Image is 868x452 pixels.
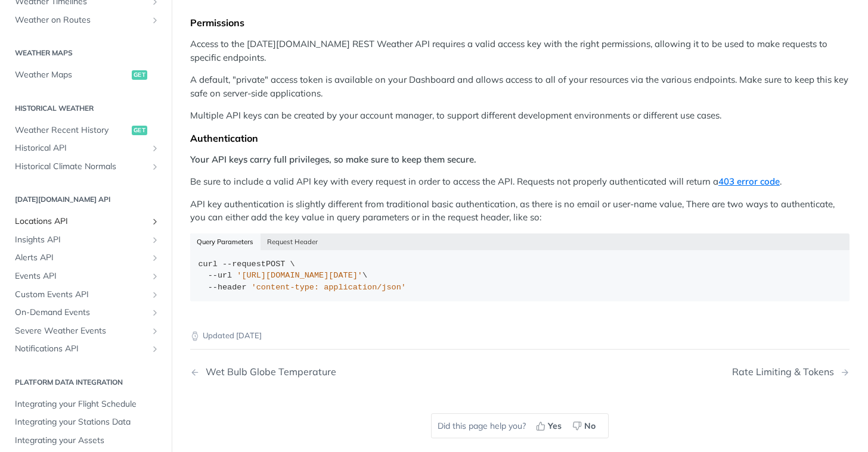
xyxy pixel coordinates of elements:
h2: [DATE][DOMAIN_NAME] API [9,194,163,205]
div: Permissions [190,17,850,29]
a: Previous Page: Wet Bulb Globe Temperature [190,366,473,378]
span: Weather Maps [15,69,129,81]
button: Show subpages for Locations API [150,217,160,226]
p: Updated [DATE] [190,330,850,342]
h2: Weather Maps [9,48,163,58]
div: Wet Bulb Globe Temperature [200,366,336,378]
button: Request Header [261,233,325,250]
span: Weather Recent History [15,124,129,136]
span: Historical Climate Normals [15,161,147,173]
div: Rate Limiting & Tokens [732,366,840,378]
button: Show subpages for On-Demand Events [150,308,160,317]
a: On-Demand EventsShow subpages for On-Demand Events [9,304,163,322]
div: Authentication [190,132,850,144]
span: Events API [15,270,147,282]
span: Locations API [15,216,147,227]
a: Weather Recent Historyget [9,121,163,139]
a: Next Page: Rate Limiting & Tokens [732,366,850,378]
span: --url [208,271,232,280]
a: Events APIShow subpages for Events API [9,267,163,285]
p: Access to the [DATE][DOMAIN_NAME] REST Weather API requires a valid access key with the right per... [190,38,850,64]
a: Integrating your Stations Data [9,413,163,431]
span: Yes [548,420,562,432]
span: Custom Events API [15,289,147,301]
a: Integrating your Flight Schedule [9,395,163,413]
span: '[URL][DOMAIN_NAME][DATE]' [237,271,362,280]
div: Did this page help you? [431,413,609,438]
span: Alerts API [15,252,147,264]
button: Show subpages for Insights API [150,235,160,245]
p: Multiple API keys can be created by your account manager, to support different development enviro... [190,109,850,123]
strong: Your API keys carry full privileges, so make sure to keep them secure. [190,154,476,165]
span: On-Demand Events [15,307,147,319]
button: Show subpages for Weather on Routes [150,15,160,25]
button: Show subpages for Alerts API [150,253,160,263]
nav: Pagination Controls [190,354,850,389]
span: get [132,70,147,80]
span: Integrating your Flight Schedule [15,398,160,410]
span: Integrating your Stations Data [15,416,160,428]
p: A default, "private" access token is available on your Dashboard and allows access to all of your... [190,73,850,100]
a: Insights APIShow subpages for Insights API [9,231,163,249]
a: Alerts APIShow subpages for Alerts API [9,249,163,267]
button: Yes [532,417,568,435]
h2: Platform DATA integration [9,377,163,388]
a: Historical APIShow subpages for Historical API [9,139,163,157]
button: Show subpages for Severe Weather Events [150,326,160,336]
button: No [568,417,602,435]
span: 'content-type: application/json' [252,283,406,292]
a: Notifications APIShow subpages for Notifications API [9,340,163,358]
span: No [584,420,596,432]
span: Weather on Routes [15,14,147,26]
button: Show subpages for Custom Events API [150,290,160,300]
button: Show subpages for Notifications API [150,344,160,354]
p: Be sure to include a valid API key with every request in order to access the API. Requests not pr... [190,175,850,189]
span: curl [199,260,218,269]
a: Historical Climate NormalsShow subpages for Historical Climate Normals [9,158,163,176]
a: Weather Mapsget [9,66,163,84]
a: Locations APIShow subpages for Locations API [9,213,163,230]
span: Insights API [15,234,147,246]
a: Custom Events APIShow subpages for Custom Events API [9,286,163,304]
span: --header [208,283,247,292]
span: Severe Weather Events [15,325,147,337]
button: Show subpages for Historical API [150,144,160,153]
h2: Historical Weather [9,103,163,114]
span: Notifications API [15,343,147,355]
button: Show subpages for Historical Climate Normals [150,162,160,172]
a: 403 error code [718,176,780,187]
div: POST \ \ [199,258,842,294]
span: --request [222,260,266,269]
a: Integrating your Assets [9,432,163,450]
a: Weather on RoutesShow subpages for Weather on Routes [9,11,163,29]
span: Integrating your Assets [15,435,160,447]
span: get [132,126,147,135]
p: API key authentication is slightly different from traditional basic authentication, as there is n... [190,198,850,225]
button: Show subpages for Events API [150,272,160,281]
a: Severe Weather EventsShow subpages for Severe Weather Events [9,322,163,340]
span: Historical API [15,142,147,154]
